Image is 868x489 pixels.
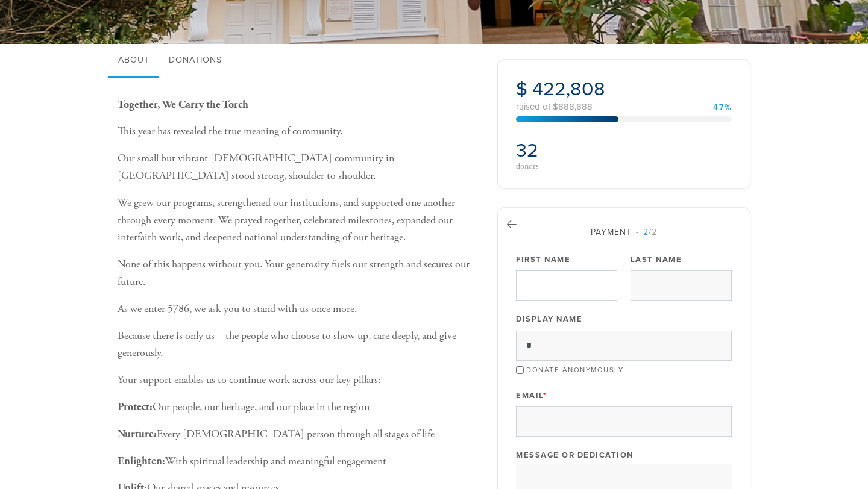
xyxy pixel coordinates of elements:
[159,44,231,78] a: Donations
[118,256,479,291] p: None of this happens without you. Your generosity fuels our strength and secures our future.
[118,98,248,111] b: Together, We Carry the Torch
[631,254,682,265] label: Last Name
[118,453,479,470] p: With spiritual leadership and meaningful engagement
[713,104,732,112] div: 47%
[516,390,547,401] label: Email
[516,139,620,162] h2: 32
[118,150,479,185] p: Our small but vibrant [DEMOGRAPHIC_DATA] community in [GEOGRAPHIC_DATA] stood strong, shoulder to...
[516,314,582,325] label: Display Name
[108,44,159,78] a: About
[118,400,153,414] b: Protect:
[118,372,479,389] p: Your support enables us to continue work across our key pillars:
[118,399,479,416] p: Our people, our heritage, and our place in the region
[118,427,157,441] b: Nurture:
[516,226,732,238] div: Payment
[516,78,527,101] span: $
[516,162,620,170] div: donors
[118,426,479,443] p: Every [DEMOGRAPHIC_DATA] person through all stages of life
[543,391,547,400] span: This field is required.
[526,366,623,374] label: Donate Anonymously
[516,102,732,111] div: raised of $888,888
[643,227,649,237] span: 2
[516,254,570,265] label: First Name
[118,123,479,140] p: This year has revealed the true meaning of community.
[118,328,479,363] p: Because there is only us—the people who choose to show up, care deeply, and give generously.
[636,227,657,237] span: /2
[118,195,479,246] p: We grew our programs, strengthened our institutions, and supported one another through every mome...
[532,78,605,101] span: 422,808
[118,454,165,468] b: Enlighten:
[516,450,634,461] label: Message or dedication
[118,301,479,318] p: As we enter 5786, we ask you to stand with us once more.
